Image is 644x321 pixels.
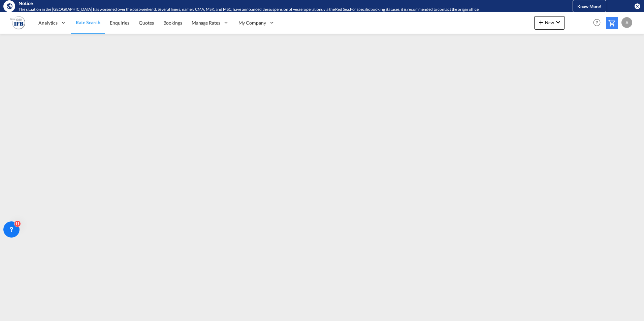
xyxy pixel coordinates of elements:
div: Analytics [34,12,71,34]
a: Quotes [134,12,158,34]
span: Analytics [38,20,58,26]
span: My Company [238,20,266,26]
md-icon: icon-plus 400-fg [537,18,545,26]
span: Bookings [163,20,182,26]
div: Help [591,17,606,29]
div: A [621,17,632,28]
div: The situation in the Red Sea has worsened over the past weekend. Several liners, namely CMA, MSK,... [19,7,545,12]
div: My Company [234,12,280,34]
span: New [537,20,562,25]
button: icon-close-circle [634,3,641,9]
span: Enquiries [110,20,129,26]
span: Quotes [139,20,154,26]
a: Enquiries [105,12,134,34]
md-icon: icon-earth [6,3,13,9]
img: b628ab10256c11eeb52753acbc15d091.png [10,15,25,30]
div: Manage Rates [187,12,234,34]
button: icon-plus 400-fgNewicon-chevron-down [534,16,565,30]
span: Help [591,17,603,28]
span: Know More! [577,4,602,9]
a: Rate Search [71,12,105,34]
a: Bookings [159,12,187,34]
md-icon: icon-chevron-down [554,18,562,26]
span: Manage Rates [192,20,220,26]
span: Rate Search [76,20,100,25]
